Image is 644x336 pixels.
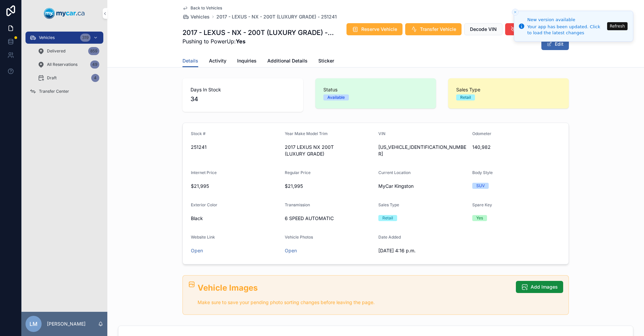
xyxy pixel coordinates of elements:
[216,13,337,20] a: 2017 - LEXUS - NX - 200T (LUXURY GRADE) - 251241
[34,72,103,84] a: Draft4
[378,170,411,175] span: Current Location
[285,170,311,175] span: Regular Price
[318,57,334,64] span: Sticker
[30,320,38,328] span: LM
[237,57,257,64] span: Inquiries
[198,282,511,306] div: ## Vehicle Images Make sure to save your pending photo sorting changes before leaving the page.
[323,86,428,93] span: Status
[191,248,203,253] a: Open
[460,94,471,100] div: Retail
[476,183,485,189] div: SUV
[39,35,55,40] span: Vehicles
[80,34,91,42] div: 319
[191,13,210,20] span: Vehicles
[191,183,279,190] span: $21,995
[88,47,99,55] div: 859
[472,170,493,175] span: Body Style
[464,23,502,35] button: Decode VIN
[285,131,328,136] span: Year Make Model Trim
[361,26,397,33] span: Reserve Vehicle
[285,202,310,207] span: Transmission
[476,215,483,221] div: Yes
[456,86,561,93] span: Sales Type
[34,45,103,57] a: Delivered859
[198,299,511,306] p: Make sure to save your pending photo sorting changes before leaving the page.
[191,170,217,175] span: Internet Price
[191,86,295,93] span: Days In Stock
[531,284,558,290] span: Add Images
[472,202,492,207] span: Spare Key
[470,26,497,33] span: Decode VIN
[191,215,203,222] span: Black
[44,8,85,19] img: App logo
[346,23,402,35] button: Reserve Vehicle
[378,183,414,190] span: MyCar Kingston
[378,131,385,136] span: VIN
[182,55,198,68] a: Details
[378,247,467,254] span: [DATE] 4:16 p.m.
[378,202,399,207] span: Sales Type
[512,9,519,15] button: Close toast
[182,28,335,37] h1: 2017 - LEXUS - NX - 200T (LUXURY GRADE) - 251241
[607,22,628,30] button: Refresh
[21,27,107,106] div: scrollable content
[34,58,103,71] a: All Reservations49
[47,62,77,67] span: All Reservations
[39,89,69,94] span: Transfer Center
[25,85,103,97] a: Transfer Center
[209,57,226,64] span: Activity
[191,235,215,240] span: Website Link
[472,144,561,151] span: 140,982
[405,23,462,35] button: Transfer Vehicle
[237,55,257,68] a: Inquiries
[267,55,308,68] a: Additional Details
[285,183,373,190] span: $21,995
[285,248,297,253] a: Open
[191,202,217,207] span: Exterior Color
[378,235,401,240] span: Date Added
[191,144,279,151] span: 251241
[505,23,569,35] button: Hide from PowerUp
[516,281,563,293] button: Add Images
[191,94,295,104] span: 34
[90,60,99,69] div: 49
[182,57,198,64] span: Details
[285,235,313,240] span: Vehicle Photos
[25,32,103,44] a: Vehicles319
[267,57,308,64] span: Additional Details
[47,321,86,327] p: [PERSON_NAME]
[541,38,569,50] button: Edit
[472,131,491,136] span: Odometer
[527,24,605,36] div: Your app has been updated. Click to load the latest changes
[191,5,222,11] span: Back to Vehicles
[191,131,206,136] span: Stock #
[91,74,99,82] div: 4
[327,94,345,100] div: Available
[47,75,57,81] span: Draft
[182,13,210,20] a: Vehicles
[209,55,226,68] a: Activity
[285,144,373,157] span: 2017 LEXUS NX 200T (LUXURY GRADE)
[182,37,335,45] span: Pushing to PowerUp:
[236,38,246,45] strong: Yes
[47,48,65,54] span: Delivered
[318,55,334,68] a: Sticker
[420,26,456,33] span: Transfer Vehicle
[198,282,511,293] h2: Vehicle Images
[285,215,373,222] span: 6 SPEED AUTOMATIC
[382,215,393,221] div: Retail
[527,16,605,23] div: New version available
[378,144,467,157] span: [US_VEHICLE_IDENTIFICATION_NUMBER]
[182,5,222,11] a: Back to Vehicles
